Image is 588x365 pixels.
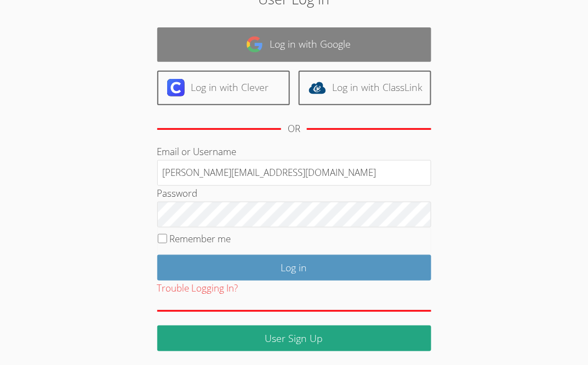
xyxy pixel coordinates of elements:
[157,27,431,62] a: Log in with Google
[157,326,431,351] a: User Sign Up
[309,79,326,96] img: classlink-logo-d6bb404cc1216ec64c9a2012d9dc4662098be43eaf13dc465df04b49fa7ab582.svg
[157,71,290,105] a: Log in with Clever
[157,145,237,158] label: Email or Username
[157,281,238,296] button: Trouble Logging In?
[170,232,231,245] label: Remember me
[246,36,264,53] img: google-logo-50288ca7cdecda66e5e0955fdab243c47b7ad437acaf1139b6f446037453330a.svg
[288,121,300,137] div: OR
[299,71,431,105] a: Log in with ClassLink
[157,187,198,199] label: Password
[167,79,185,96] img: clever-logo-6eab21bc6e7a338710f1a6ff85c0baf02591cd810cc4098c63d3a4b26e2feb20.svg
[157,255,431,281] input: Log in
